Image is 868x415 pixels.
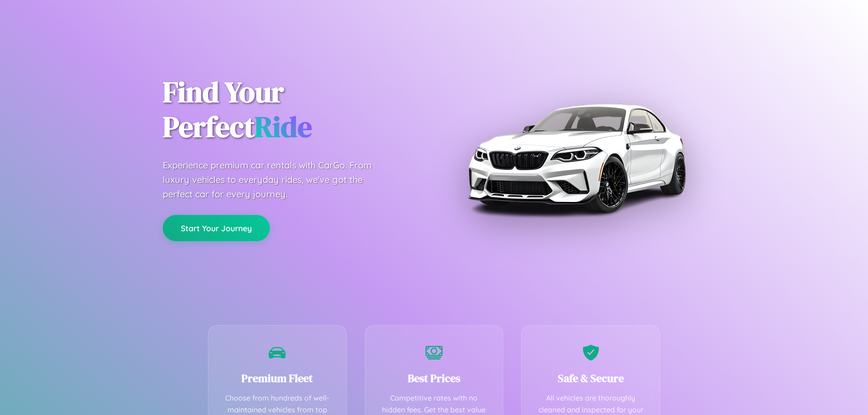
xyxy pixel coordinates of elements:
[222,371,333,386] h3: Premium Fleet
[379,371,490,386] h3: Best Prices
[163,158,389,201] p: Experience premium car rentals with CarGo. From luxury vehicles to everyday rides, we've got the ...
[535,371,646,386] h3: Safe & Secure
[163,215,270,241] button: Start Your Journey
[463,45,689,271] img: Premium BMW car rental vehicle
[255,107,312,146] span: Ride
[163,75,420,145] h1: Find Your Perfect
